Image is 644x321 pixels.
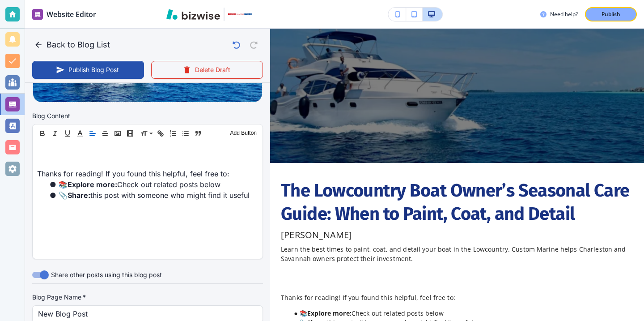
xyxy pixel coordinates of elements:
[281,179,633,226] h1: The Lowcountry Boat Owner’s Seasonal Care Guide: When to Paint, Coat, and Detail
[48,179,258,190] li: 📚 Check out related posts below
[290,308,633,318] li: 📚 Check out related posts below
[37,168,258,179] p: Thanks for reading! If you found this helpful, feel free to:
[228,13,252,15] img: Your Logo
[32,36,114,54] button: Back to Blog List
[550,10,578,18] h3: Need help?
[48,190,258,201] li: 📎 this post with someone who might find it useful
[151,61,263,79] button: Delete Draft
[602,10,620,18] p: Publish
[307,309,352,317] strong: Explore more:
[32,111,70,120] h2: Blog Content
[47,9,96,20] h2: Website Editor
[32,61,144,79] button: Publish Blog Post
[281,293,633,302] p: Thanks for reading! If you found this helpful, feel free to:
[228,128,259,139] button: Add Button
[281,244,633,263] p: Learn the best times to paint, coat, and detail your boat in the Lowcountry. Custom Marine helps ...
[32,293,263,302] label: Blog Page Name
[32,9,43,20] img: editor icon
[68,180,117,189] strong: Explore more:
[32,30,263,102] div: Featured Top MediaCrop
[68,191,90,200] strong: Share:
[585,7,637,21] button: Publish
[51,270,162,280] span: Share other posts using this blog post
[281,229,352,241] h6: [PERSON_NAME]
[166,9,220,20] img: Bizwise Logo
